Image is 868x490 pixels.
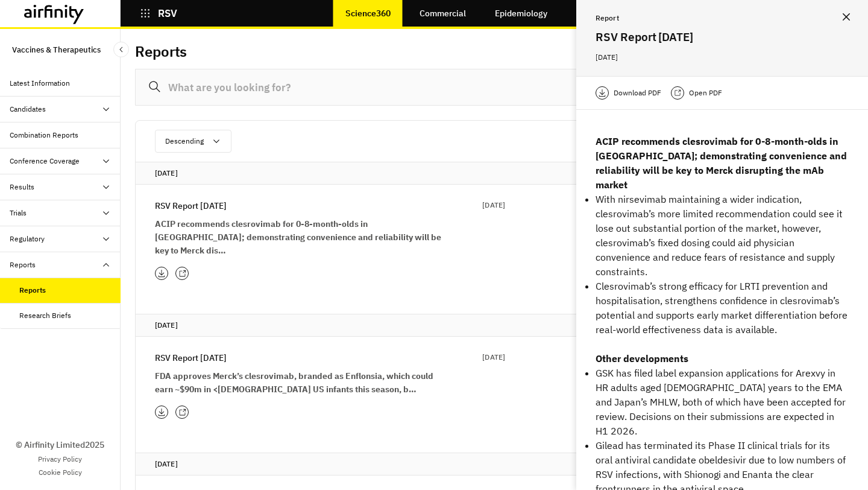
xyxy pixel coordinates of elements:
h2: RSV Report [DATE] [596,28,849,46]
p: Science360 [345,8,391,18]
div: Combination Reports [10,130,78,141]
p: Vaccines & Therapeutics [12,39,101,61]
button: Descending [155,130,231,153]
button: RSV [140,3,177,24]
a: Cookie Policy [39,467,82,478]
div: Latest Information [10,78,70,89]
p: [DATE] [155,319,834,331]
p: Download PDF [614,87,661,99]
p: [DATE] [596,51,849,64]
p: [DATE] [482,351,505,363]
strong: ACIP recommends clesrovimab for 0-8-month-olds in [GEOGRAPHIC_DATA]; demonstrating convenience an... [596,135,847,191]
strong: ACIP recommends clesrovimab for 0-8-month-olds in [GEOGRAPHIC_DATA]; demonstrating convenience an... [155,218,441,256]
p: © Airfinity Limited 2025 [16,439,104,451]
input: What are you looking for? [135,69,854,106]
strong: Other developments [596,352,688,364]
p: [DATE] [155,167,834,179]
div: Research Briefs [19,310,71,321]
button: Close Sidebar [113,42,129,57]
p: Open PDF [689,87,722,99]
p: RSV Report [DATE] [155,199,227,212]
div: Trials [10,208,27,218]
div: Candidates [10,104,46,115]
div: Reports [10,259,36,270]
div: Results [10,182,34,192]
p: [DATE] [482,199,505,211]
p: Clesrovimab’s strong efficacy for LRTI prevention and hospitalisation, strengthens confidence in ... [596,279,849,337]
div: Reports [19,285,46,296]
p: RSV Report [DATE] [155,351,227,364]
a: Privacy Policy [38,454,82,465]
p: [DATE] [155,458,834,470]
p: GSK has filed label expansion applications for Arexvy in HR adults aged [DEMOGRAPHIC_DATA] years ... [596,366,849,438]
div: Conference Coverage [10,156,80,167]
p: With nirsevimab maintaining a wider indication, clesrovimab’s more limited recommendation could s... [596,192,849,279]
p: RSV [158,8,177,19]
strong: FDA approves Merck’s clesrovimab, branded as Enflonsia, which could earn ~$90m in <[DEMOGRAPHIC_D... [155,371,433,395]
div: Regulatory [10,234,45,244]
h2: Reports [135,43,187,60]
